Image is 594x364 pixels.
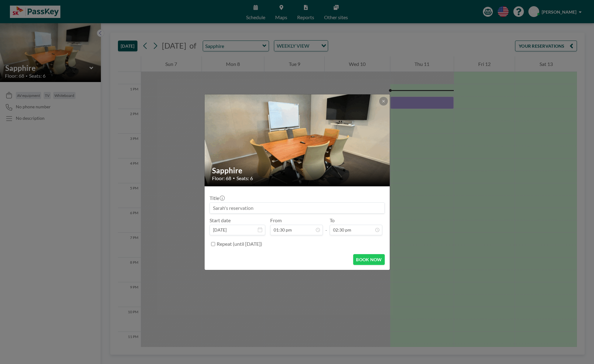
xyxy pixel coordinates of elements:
label: Repeat (until [DATE]) [217,241,262,247]
button: BOOK NOW [353,254,384,265]
label: To [330,217,335,223]
img: 537.gif [205,77,390,204]
h2: Sapphire [212,166,383,175]
input: Sarah's reservation [210,203,384,213]
span: - [325,219,327,233]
